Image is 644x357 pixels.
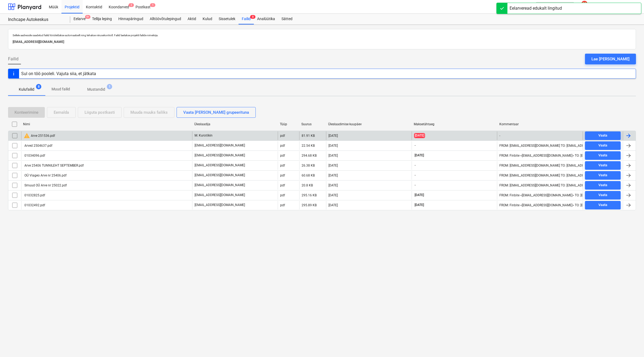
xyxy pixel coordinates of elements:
span: - [414,143,416,148]
a: Eelarve9+ [70,14,89,24]
div: Arve 25406 TUNNILEHT SEPTEMBER.pdf [24,164,84,167]
div: Üleslaadimise kuupäev [328,122,409,126]
span: - [414,183,416,187]
span: - [414,163,416,168]
p: [EMAIL_ADDRESS][DOMAIN_NAME] [195,183,245,187]
div: OÜ Viageo Arve nr 25406.pdf [24,174,67,177]
span: Failid [8,56,19,62]
div: [DATE] [328,174,338,177]
a: Sissetulek [215,14,239,24]
div: Tüüp [280,122,297,126]
div: 60.68 KB [302,174,315,177]
p: [EMAIL_ADDRESS][DOMAIN_NAME] [195,193,245,197]
p: Sellele aadressile saadetud failid töödeldakse automaatselt ning tehakse viirusekontroll. Failid ... [13,34,631,37]
a: Tellija leping [89,14,115,24]
span: [DATE] [414,193,425,197]
span: 8 [36,84,41,89]
p: Muud failid [52,86,70,92]
div: Üleslaadija [194,122,276,126]
div: Vaata [598,152,607,159]
a: Aktid [184,14,199,24]
div: Vaata [598,202,607,208]
div: Failid [239,14,254,24]
div: Arved 2504637.pdf [24,144,52,148]
div: 20.8 KB [302,183,313,187]
p: M. Kurotškin [195,133,213,138]
button: Vaata [585,151,621,160]
div: pdf [280,183,285,187]
p: [EMAIL_ADDRESS][DOMAIN_NAME] [195,173,245,178]
div: 01032492.pdf [24,203,45,207]
a: Alltöövõtulepingud [147,14,184,24]
div: pdf [280,193,285,197]
span: 1 [107,84,112,89]
span: [DATE] [414,133,425,138]
div: Lae [PERSON_NAME] [591,56,630,62]
span: warning [24,133,30,139]
div: 01032825.pdf [24,193,45,197]
div: 81.91 KB [302,134,315,138]
div: pdf [280,174,285,177]
div: pdf [280,154,285,157]
a: Hinnapäringud [115,14,147,24]
button: Vaata [585,201,621,209]
div: pdf [280,134,285,138]
div: Vaata [598,142,607,149]
p: Mustandid [87,87,105,92]
span: 2 [129,3,134,7]
div: Maksetähtaeg [414,122,495,126]
p: [EMAIL_ADDRESS][DOMAIN_NAME] [195,153,245,158]
span: - [414,173,416,178]
div: [DATE] [328,203,338,207]
a: Kulud [199,14,215,24]
div: Vaata [598,192,607,198]
div: 294.68 KB [302,154,317,157]
div: 26.38 KB [302,164,315,167]
p: Kulufailid [19,87,34,92]
div: pdf [280,144,285,148]
p: [EMAIL_ADDRESS][DOMAIN_NAME] [195,203,245,207]
div: [DATE] [328,183,338,187]
a: Failid8 [239,14,254,24]
div: Eelarveread edukalt lingitud [510,5,562,12]
div: pdf [280,203,285,207]
div: pdf [280,164,285,167]
div: Sul on töö pooleli. Vajuta siia, et jätkata [21,71,96,76]
button: Vaata [585,191,621,200]
span: [DATE] [414,153,425,158]
div: Vaata [598,182,607,188]
div: [DATE] [328,134,338,138]
span: 1 [150,3,155,7]
button: Vaata [585,171,621,180]
div: [DATE] [328,164,338,167]
div: [DATE] [328,193,338,197]
div: Kommentaar [499,122,581,126]
div: 295.16 KB [302,193,317,197]
div: - [499,134,500,138]
div: Sätted [278,14,296,24]
div: 295.89 KB [302,203,317,207]
button: Vaata [585,141,621,150]
a: Analüütika [254,14,278,24]
div: Vaata [598,133,607,139]
div: [DATE] [328,154,338,157]
div: Smuud OÜ Arve nr 25022.pdf [24,183,67,187]
button: Vaata [PERSON_NAME] grupeerituna [177,107,256,118]
span: [DATE] [414,203,425,207]
button: Lae [PERSON_NAME] [585,54,636,64]
div: [DATE] [328,144,338,148]
div: Eelarve [70,14,89,24]
div: Vaata [598,162,607,168]
div: 01034096.pdf [24,154,45,157]
p: [EMAIL_ADDRESS][DOMAIN_NAME] [195,163,245,168]
div: Suurus [301,122,324,126]
div: Nimi [23,122,190,126]
p: [EMAIL_ADDRESS][DOMAIN_NAME] [195,143,245,148]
